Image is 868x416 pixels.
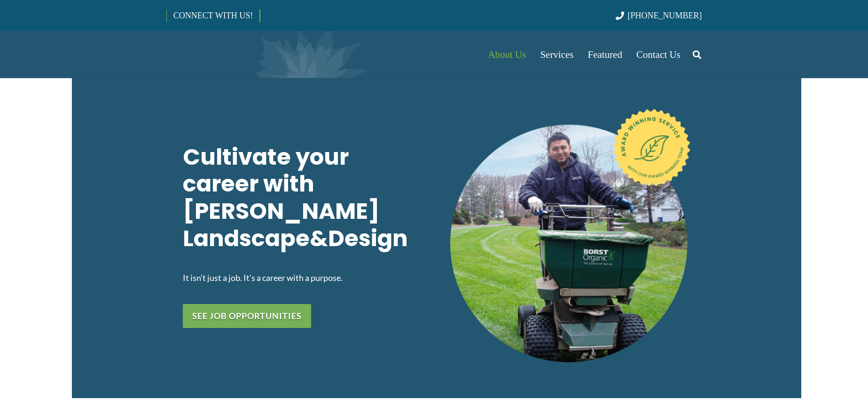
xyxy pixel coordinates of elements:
p: It isn’t just a job. It’s a career with a purpose. [183,271,422,285]
span: [PHONE_NUMBER] [628,11,702,20]
span: Services [540,49,573,60]
a: Services [533,31,580,78]
a: Featured [581,31,629,78]
span: Featured [588,49,622,60]
span: About Us [488,49,526,60]
a: See job opportunities [183,304,311,328]
span: & [310,223,328,254]
a: Search [688,43,706,66]
a: Borst-Logo [166,36,322,73]
a: CONNECT WITH US! [167,4,259,27]
span: Contact Us [636,49,680,60]
h1: Cultivate your career with [PERSON_NAME] Landscape Design [183,144,422,256]
a: Contact Us [629,31,688,78]
a: About Us [481,31,533,78]
a: [PHONE_NUMBER] [616,11,702,20]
